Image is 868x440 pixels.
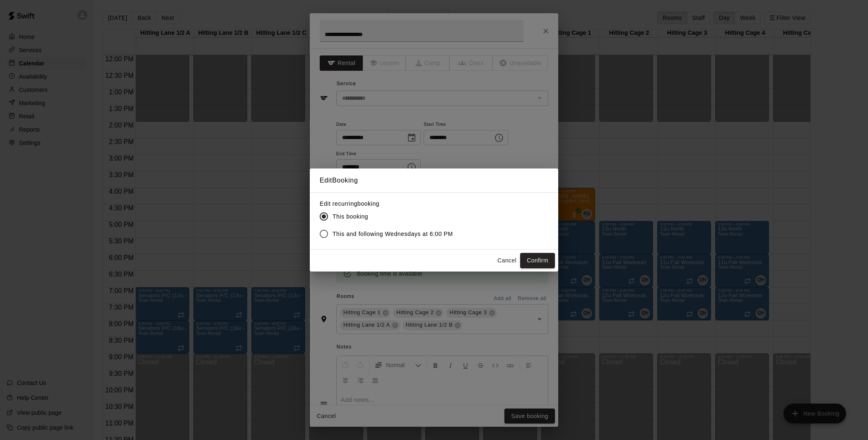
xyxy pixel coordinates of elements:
button: Confirm [520,253,555,268]
label: Edit recurring booking [320,200,460,208]
span: This booking [333,212,368,221]
button: Cancel [494,253,520,268]
h2: Edit Booking [310,168,558,192]
span: This and following Wednesdays at 6:00 PM [333,230,453,238]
